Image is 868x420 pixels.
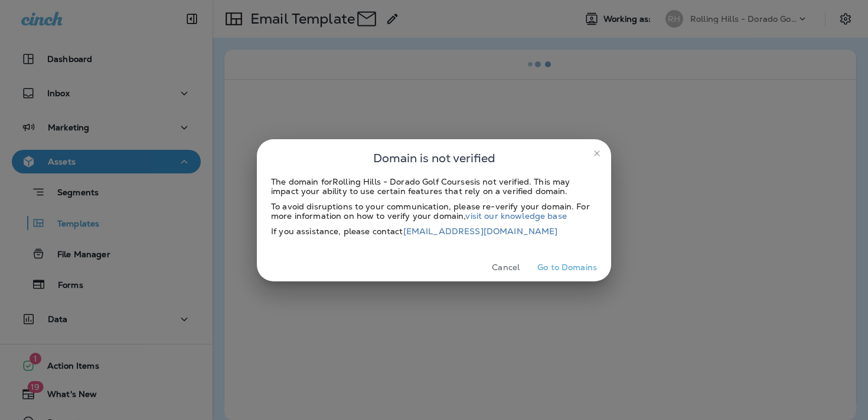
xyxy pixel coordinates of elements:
button: Cancel [484,258,528,277]
a: [EMAIL_ADDRESS][DOMAIN_NAME] [403,226,558,237]
div: To avoid disruptions to your communication, please re-verify your domain. For more information on... [271,202,597,221]
button: Go to Domains [533,258,602,277]
div: The domain for Rolling Hills - Dorado Golf Courses is not verified. This may impact your ability ... [271,177,597,196]
button: close [588,144,606,163]
span: Domain is not verified [373,149,495,168]
a: visit our knowledge base [465,211,566,221]
div: If you assistance, please contact [271,227,597,236]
